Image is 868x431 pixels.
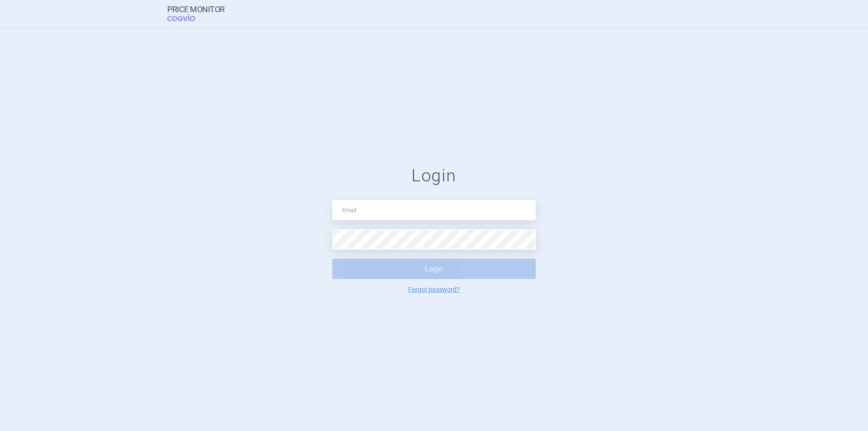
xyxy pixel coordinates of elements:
a: Price MonitorCOGVIO [167,5,225,22]
input: Email [332,200,536,220]
button: Login [332,259,536,279]
span: COGVIO [167,14,208,21]
a: Forgot password? [408,286,460,293]
h1: Login [332,166,536,186]
strong: Price Monitor [167,5,225,14]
